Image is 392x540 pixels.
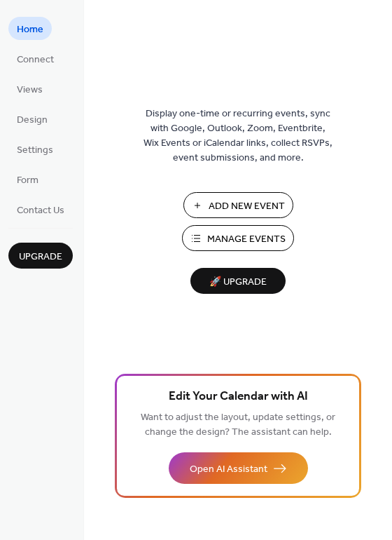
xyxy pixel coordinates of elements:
[8,17,52,40] a: Home
[207,232,286,247] span: Manage Events
[17,113,48,128] span: Design
[8,168,47,191] a: Form
[8,198,73,221] a: Contact Us
[183,192,293,218] button: Add New Event
[199,273,277,292] span: 🚀 Upgrade
[190,268,286,294] button: 🚀 Upgrade
[141,408,335,442] span: Want to adjust the layout, update settings, or change the design? The assistant can help.
[19,250,62,264] span: Upgrade
[169,387,308,407] span: Edit Your Calendar with AI
[169,452,308,484] button: Open AI Assistant
[8,47,62,70] a: Connect
[17,143,53,158] span: Settings
[17,53,54,67] span: Connect
[182,225,294,251] button: Manage Events
[17,203,64,218] span: Contact Us
[209,199,285,214] span: Add New Event
[8,137,62,161] a: Settings
[17,22,43,37] span: Home
[8,77,51,100] a: Views
[8,107,56,130] a: Design
[190,462,267,477] span: Open AI Assistant
[17,173,38,188] span: Form
[17,83,43,97] span: Views
[143,107,332,166] span: Display one-time or recurring events, sync with Google, Outlook, Zoom, Eventbrite, Wix Events or ...
[8,243,73,269] button: Upgrade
